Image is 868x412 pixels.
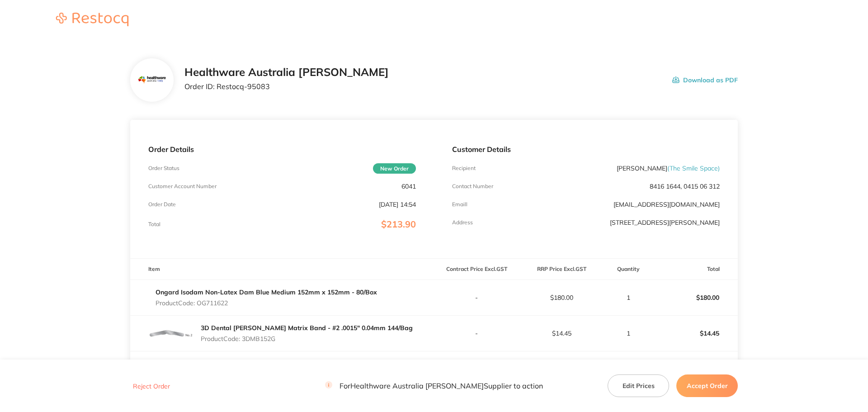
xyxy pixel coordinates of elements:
[608,374,669,397] button: Edit Prices
[47,13,137,26] img: Restocq logo
[148,165,179,171] p: Order Status
[452,165,476,171] p: Recipient
[653,287,737,308] p: $180.00
[201,324,413,332] a: 3D Dental [PERSON_NAME] Matrix Band - #2 .0015" 0.04mm 144/Bag
[452,145,720,153] p: Customer Details
[184,66,389,79] h2: Healthware Australia [PERSON_NAME]
[653,259,738,280] th: Total
[452,219,473,226] p: Address
[148,145,416,153] p: Order Details
[379,201,416,208] p: [DATE] 14:54
[401,183,416,190] p: 6041
[381,218,416,230] span: $213.90
[519,330,604,337] p: $14.45
[452,183,493,189] p: Contact Number
[604,294,652,301] p: 1
[201,335,413,342] p: Product Code: 3DMB152G
[156,299,377,307] p: Product Code: OG711622
[137,66,166,95] img: Mjc2MnhocQ
[130,351,434,379] td: Message: -
[519,259,604,280] th: RRP Price Excl. GST
[325,382,543,390] p: For Healthware Australia [PERSON_NAME] Supplier to action
[672,66,738,94] button: Download as PDF
[667,164,720,172] span: ( The Smile Space )
[130,382,173,390] button: Reject Order
[604,330,652,337] p: 1
[610,219,720,226] p: [STREET_ADDRESS][PERSON_NAME]
[676,374,738,397] button: Accept Order
[148,221,160,227] p: Total
[156,288,377,296] a: Ongard Isodam Non-Latex Dam Blue Medium 152mm x 152mm - 80/Box
[148,201,176,208] p: Order Date
[184,82,389,90] p: Order ID: Restocq- 95083
[47,13,137,28] a: Restocq logo
[650,183,720,190] p: 8416 1644, 0415 06 312
[604,259,653,280] th: Quantity
[653,322,737,344] p: $14.45
[434,330,519,337] p: -
[613,200,720,208] a: [EMAIL_ADDRESS][DOMAIN_NAME]
[617,165,720,172] p: [PERSON_NAME]
[130,259,434,280] th: Item
[373,163,416,174] span: New Order
[519,294,604,301] p: $180.00
[148,328,193,339] img: OHp0cXNmNg
[452,201,467,208] p: Emaill
[434,259,519,280] th: Contract Price Excl. GST
[148,183,217,189] p: Customer Account Number
[434,294,519,301] p: -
